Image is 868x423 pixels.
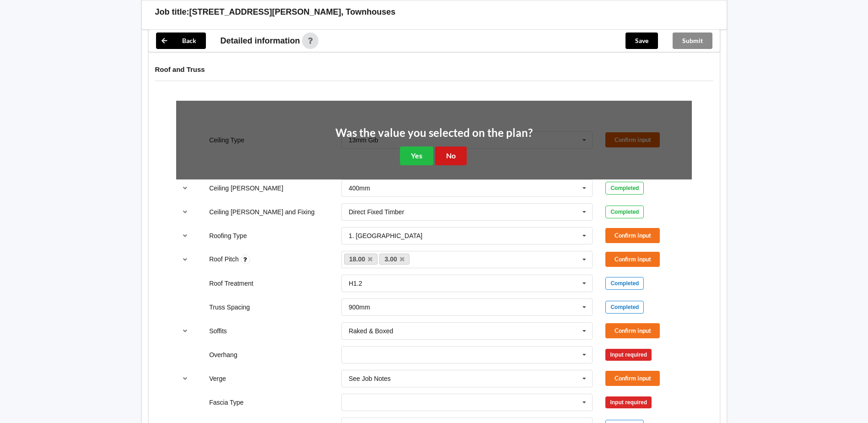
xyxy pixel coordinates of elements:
div: See Job Notes [349,375,391,382]
label: Roof Pitch [209,255,240,263]
button: Confirm input [605,371,660,386]
button: Confirm input [605,252,660,267]
div: 400mm [349,185,370,191]
div: Completed [605,206,644,218]
button: Save [625,33,658,49]
button: Yes [400,146,433,165]
div: Completed [605,301,644,314]
button: reference-toggle [176,180,194,196]
label: Verge [209,375,226,382]
button: reference-toggle [176,228,194,244]
div: Completed [605,182,644,195]
label: Fascia Type [209,399,243,406]
h3: [STREET_ADDRESS][PERSON_NAME], Townhouses [189,7,396,17]
div: H1.2 [349,280,362,287]
label: Overhang [209,351,237,358]
button: reference-toggle [176,204,194,220]
label: Truss Spacing [209,304,250,311]
h3: Job title: [155,7,189,17]
div: Raked & Boxed [349,328,393,334]
div: Input required [605,349,652,361]
label: Ceiling [PERSON_NAME] and Fixing [209,208,314,216]
button: reference-toggle [176,251,194,268]
button: No [435,146,467,165]
button: Confirm input [605,323,660,338]
label: Roofing Type [209,232,247,239]
button: reference-toggle [176,323,194,339]
div: 900mm [349,304,370,310]
h4: Roof and Truss [155,65,713,74]
div: Input required [605,396,652,408]
label: Ceiling [PERSON_NAME] [209,184,283,192]
a: 3.00 [379,254,410,265]
button: reference-toggle [176,370,194,387]
div: 1. [GEOGRAPHIC_DATA] [349,233,422,239]
div: Direct Fixed Timber [349,209,404,215]
label: Roof Treatment [209,280,253,287]
h2: Was the value you selected on the plan? [335,126,533,140]
a: 18.00 [344,254,378,265]
div: Completed [605,277,644,290]
button: Back [156,33,206,49]
button: Confirm input [605,228,660,243]
span: Detailed information [221,37,300,45]
label: Soffits [209,327,227,335]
